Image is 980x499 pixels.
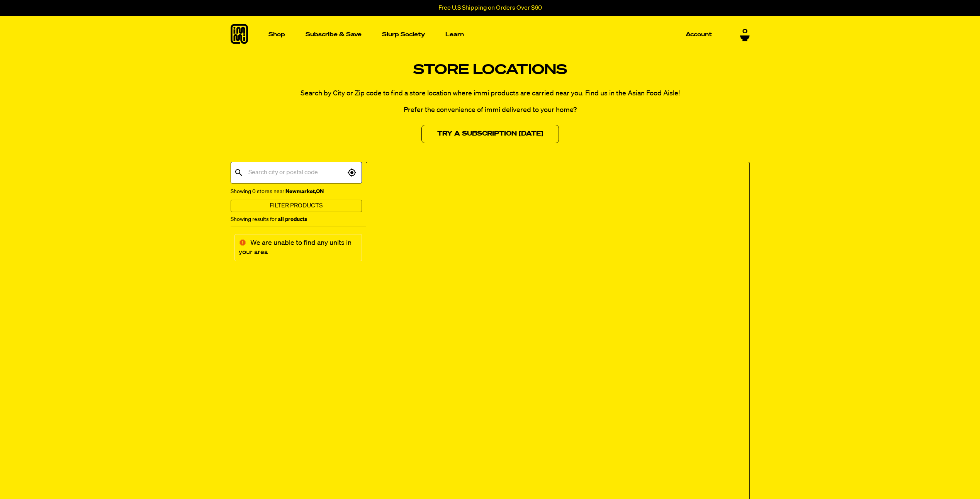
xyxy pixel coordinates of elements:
p: Subscribe & Save [306,32,362,37]
p: Account [686,32,712,37]
h1: Store Locations [231,62,750,79]
a: Slurp Society [379,29,428,41]
div: Showing 0 stores near [231,187,362,196]
span: 0 [742,25,747,32]
p: Free U.S Shipping on Orders Over $60 [438,5,542,12]
div: Showing results for [231,215,362,224]
a: Learn [442,16,467,53]
button: Filter Products [231,200,362,212]
a: Shop [265,16,288,53]
input: Search city or postal code [246,165,345,180]
div: We are unable to find any units in your area [234,234,362,261]
strong: Newmarket , ON [284,189,324,194]
a: Try a Subscription [DATE] [421,125,559,143]
p: Slurp Society [382,32,425,37]
p: Search by City or Zip code to find a store location where immi products are carried near you. Fin... [231,88,750,99]
p: Learn [445,32,464,37]
a: Subscribe & Save [302,29,365,41]
p: Shop [268,32,285,37]
a: Account [683,29,715,41]
a: 0 [740,25,750,39]
nav: Main navigation [265,16,715,53]
strong: all products [278,217,307,222]
p: Prefer the convenience of immi delivered to your home? [231,105,750,115]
